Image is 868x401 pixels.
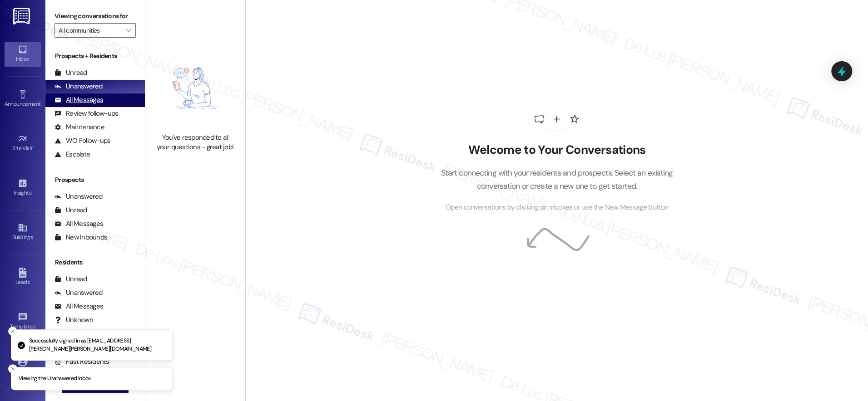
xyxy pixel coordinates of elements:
div: Unanswered [55,82,103,91]
div: WO Follow-ups [55,136,110,146]
p: Start connecting with your residents and prospects. Select an existing conversation or create a n... [427,166,687,192]
div: New Inbounds [55,233,107,242]
div: Unread [55,205,87,215]
a: Buildings [5,220,41,245]
span: • [33,144,34,150]
i:  [126,27,131,34]
div: Maintenance [55,122,104,132]
span: • [35,322,36,328]
button: Close toast [8,327,17,336]
div: Residents [45,258,145,267]
a: Site Visit • [5,131,41,156]
div: Prospects + Residents [45,51,145,61]
div: You've responded to all your questions - great job! [155,133,235,152]
h2: Welcome to Your Conversations [427,143,687,157]
p: Successfully signed in as [EMAIL_ADDRESS][PERSON_NAME][PERSON_NAME][DOMAIN_NAME] [29,337,165,353]
div: Escalate [55,150,90,159]
img: ResiDesk Logo [13,8,32,24]
span: Open conversations by clicking on inboxes or use the New Message button [445,202,668,213]
div: All Messages [55,95,103,105]
input: All communities [59,23,121,38]
div: Review follow-ups [55,109,118,118]
div: Unread [55,68,87,78]
div: Unknown [55,315,93,325]
div: Unanswered [55,288,103,298]
span: • [31,188,33,195]
button: Close toast [8,364,17,373]
a: Templates • [5,309,41,334]
div: All Messages [55,302,103,311]
span: • [40,99,42,106]
div: All Messages [55,219,103,229]
p: Viewing the Unanswered inbox [19,375,91,383]
div: Prospects [45,175,145,185]
div: Unread [55,274,87,284]
a: Inbox [5,42,41,66]
img: empty-state [155,48,235,128]
label: Viewing conversations for [55,9,136,23]
a: Account [5,354,41,378]
a: Insights • [5,176,41,200]
a: Leads [5,265,41,289]
div: Unanswered [55,192,103,201]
